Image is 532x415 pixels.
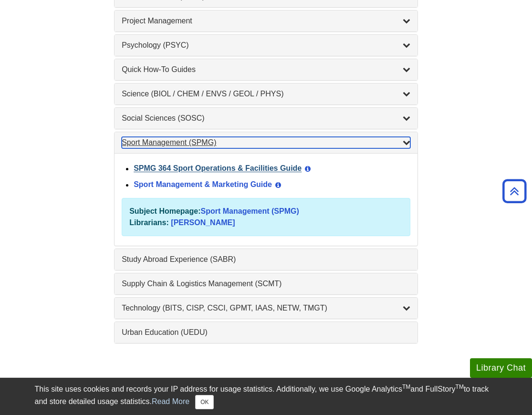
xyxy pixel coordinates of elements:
a: Study Abroad Experience (SABR) [122,254,410,265]
a: Project Management [122,15,410,27]
a: Quick How-To Guides [122,64,410,75]
a: Social Sciences (SOSC) [122,113,410,124]
a: Urban Education (UEDU) [122,327,410,338]
a: Sport Management & Marketing Guide [134,181,272,189]
strong: Subject Homepage: [129,207,200,215]
div: This site uses cookies and records your IP address for usage statistics. Additionally, we use Goo... [35,384,498,409]
a: Sport Management (SPMG) [122,137,410,148]
sup: TM [402,384,410,390]
a: Psychology (PSYC) [122,40,410,51]
sup: TM [456,384,464,390]
a: Science (BIOL / CHEM / ENVS / GEOL / PHYS) [122,88,410,100]
button: Close [195,395,214,409]
a: Technology (BITS, CISP, CSCI, GPMT, IAAS, NETW, TMGT) [122,302,410,314]
a: [PERSON_NAME] [171,218,235,227]
div: Sport Management (SPMG) [115,153,417,246]
a: SPMG 364 Sport Operations & Facilities Guide [134,165,302,173]
a: Sport Management (SPMG) [201,207,299,215]
a: Read More [152,397,189,405]
strong: Librarians: [129,218,169,227]
button: Library Chat [470,358,532,378]
a: Back to Top [499,185,530,197]
a: Supply Chain & Logistics Management (SCMT) [122,278,410,290]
